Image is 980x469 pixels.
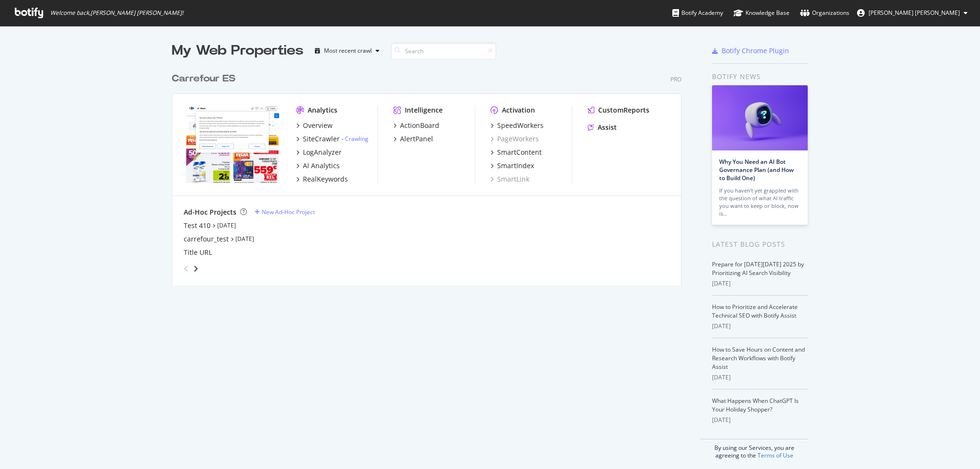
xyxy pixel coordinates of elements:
[303,148,342,157] div: LogAnalyzer
[598,123,617,132] div: Assist
[712,322,808,331] div: [DATE]
[490,121,544,130] a: SpeedWorkers
[172,60,689,286] div: grid
[184,105,281,183] img: www.carrefour.es
[800,8,849,18] div: Organizations
[324,48,372,54] div: Most recent crawl
[712,46,789,56] a: Botify Chrome Plugin
[311,43,383,58] button: Most recent crawl
[303,161,340,171] div: AI Analytics
[296,148,342,157] a: LogAnalyzer
[712,397,799,413] a: What Happens When ChatGPT Is Your Holiday Shopper?
[303,121,333,130] div: Overview
[849,5,975,21] button: [PERSON_NAME] [PERSON_NAME]
[184,248,212,257] a: Title URL
[502,105,535,115] div: Activation
[172,72,239,86] a: Carrefour ES
[296,161,340,171] a: AI Analytics
[184,221,211,230] a: Test 410
[719,158,794,182] a: Why You Need an AI Bot Governance Plan (and How to Build One)
[598,105,649,115] div: CustomReports
[869,9,960,17] span: Alina Paula Danci
[342,135,368,143] div: -
[734,8,790,18] div: Knowledge Base
[50,9,183,17] span: Welcome back, [PERSON_NAME] [PERSON_NAME] !
[712,85,808,150] img: Why You Need an AI Bot Governance Plan (and How to Build One)
[712,260,804,277] a: Prepare for [DATE][DATE] 2025 by Prioritizing AI Search Visibility
[172,41,303,60] div: My Web Properties
[296,121,333,130] a: Overview
[490,174,529,184] a: SmartLink
[712,416,808,424] div: [DATE]
[722,46,789,56] div: Botify Chrome Plugin
[712,373,808,382] div: [DATE]
[588,105,649,115] a: CustomReports
[405,105,443,115] div: Intelligence
[393,134,433,144] a: AlertPanel
[588,123,617,132] a: Assist
[757,451,793,459] a: Terms of Use
[400,121,439,130] div: ActionBoard
[217,221,236,229] a: [DATE]
[490,161,534,171] a: SmartIndex
[400,134,433,144] div: AlertPanel
[262,208,315,216] div: New Ad-Hoc Project
[490,148,542,157] a: SmartContent
[184,207,236,217] div: Ad-Hoc Projects
[672,8,723,18] div: Botify Academy
[308,105,337,115] div: Analytics
[393,121,439,130] a: ActionBoard
[497,121,544,130] div: SpeedWorkers
[296,134,368,144] a: SiteCrawler- Crawling
[184,234,229,244] a: carrefour_test
[719,187,801,217] div: If you haven’t yet grappled with the question of what AI traffic you want to keep or block, now is…
[490,134,539,144] a: PageWorkers
[180,261,192,276] div: angle-left
[391,43,496,59] input: Search
[497,161,534,171] div: SmartIndex
[712,303,798,320] a: How to Prioritize and Accelerate Technical SEO with Botify Assist
[497,148,542,157] div: SmartContent
[235,235,254,243] a: [DATE]
[700,439,808,459] div: By using our Services, you are agreeing to the
[303,134,340,144] div: SiteCrawler
[712,345,805,371] a: How to Save Hours on Content and Research Workflows with Botify Assist
[192,264,199,274] div: angle-right
[172,72,235,86] div: Carrefour ES
[345,135,368,143] a: Crawling
[670,75,681,83] div: Pro
[712,71,808,82] div: Botify news
[712,279,808,288] div: [DATE]
[303,174,348,184] div: RealKeywords
[296,174,348,184] a: RealKeywords
[712,239,808,250] div: Latest Blog Posts
[255,208,315,216] a: New Ad-Hoc Project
